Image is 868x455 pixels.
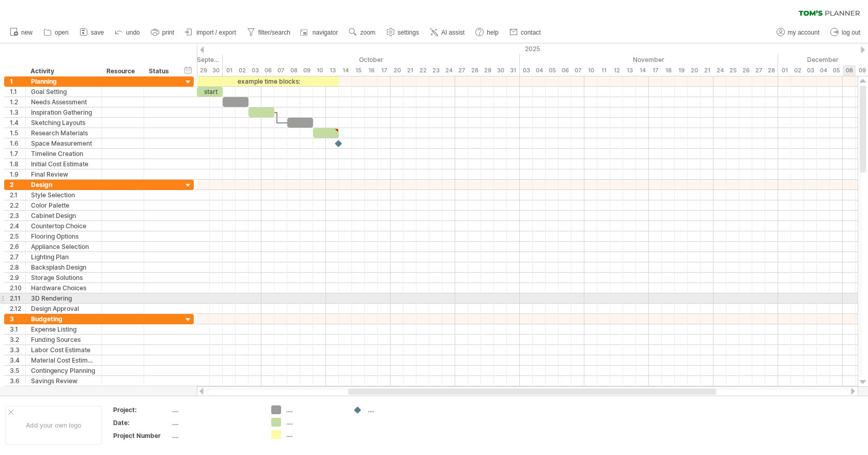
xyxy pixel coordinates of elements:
[126,29,140,36] span: undo
[172,418,259,427] div: ....
[481,65,494,76] div: Wednesday, 29 October 2025
[31,149,96,159] div: Timeline Creation
[31,221,96,231] div: Countertop Choice
[404,65,416,76] div: Tuesday, 21 October 2025
[149,66,172,76] div: Status
[473,26,502,39] a: help
[10,159,25,169] div: 1.8
[365,65,378,76] div: Thursday, 16 October 2025
[313,29,338,36] span: navigator
[31,242,96,252] div: Appliance Selection
[10,190,25,200] div: 2.1
[739,65,752,76] div: Wednesday, 26 November 2025
[10,211,25,221] div: 2.3
[7,26,36,39] a: new
[113,418,170,427] div: Date:
[31,293,96,303] div: 3D Rendering
[31,180,96,190] div: Design
[10,293,25,303] div: 2.11
[31,87,96,97] div: Goal Setting
[148,26,177,39] a: print
[31,386,96,396] div: Financing Options
[10,273,25,283] div: 2.9
[197,87,223,97] div: start
[10,231,25,241] div: 2.5
[10,262,25,272] div: 2.8
[249,65,261,76] div: Friday, 3 October 2025
[31,304,96,313] div: Design Approval
[30,66,96,76] div: Activity
[828,26,863,39] a: log out
[468,65,481,76] div: Tuesday, 28 October 2025
[31,345,96,355] div: Labor Cost Estimate
[106,66,138,76] div: Resource
[391,65,404,76] div: Monday, 20 October 2025
[31,355,96,365] div: Material Cost Estimate
[10,366,25,375] div: 3.5
[571,65,584,76] div: Friday, 7 November 2025
[77,26,107,39] a: save
[31,273,96,283] div: Storage Solutions
[384,26,422,39] a: settings
[339,65,352,76] div: Tuesday, 14 October 2025
[10,221,25,231] div: 2.4
[113,431,170,440] div: Project Number
[172,405,259,414] div: ....
[326,65,339,76] div: Monday, 13 October 2025
[10,314,25,324] div: 3
[31,314,96,324] div: Budgeting
[10,283,25,293] div: 2.10
[752,65,765,76] div: Thursday, 27 November 2025
[649,65,662,76] div: Monday, 17 November 2025
[623,65,636,76] div: Thursday, 13 November 2025
[10,355,25,365] div: 3.4
[688,65,701,76] div: Thursday, 20 November 2025
[10,138,25,148] div: 1.6
[10,242,25,252] div: 2.6
[223,65,236,76] div: Wednesday, 1 October 2025
[584,65,597,76] div: Monday, 10 November 2025
[714,65,726,76] div: Monday, 24 November 2025
[182,26,239,39] a: import / export
[287,65,300,76] div: Wednesday, 8 October 2025
[427,26,468,39] a: AI assist
[300,65,313,76] div: Thursday, 9 October 2025
[765,65,778,76] div: Friday, 28 November 2025
[10,324,25,334] div: 3.1
[31,76,96,86] div: Planning
[197,65,210,76] div: Monday, 29 September 2025
[455,65,468,76] div: Monday, 27 October 2025
[10,97,25,107] div: 1.2
[31,138,96,148] div: Space Measurement
[441,29,464,36] span: AI assist
[507,65,520,76] div: Friday, 31 October 2025
[31,376,96,386] div: Savings Review
[210,65,223,76] div: Tuesday, 30 September 2025
[31,252,96,262] div: Lighting Plan
[533,65,546,76] div: Tuesday, 4 November 2025
[10,107,25,117] div: 1.3
[21,29,33,36] span: new
[113,405,170,414] div: Project:
[196,29,236,36] span: import / export
[398,29,419,36] span: settings
[487,29,499,36] span: help
[31,283,96,293] div: Hardware Choices
[31,190,96,200] div: Style Selection
[416,65,429,76] div: Wednesday, 22 October 2025
[368,405,424,414] div: ....
[520,65,533,76] div: Monday, 3 November 2025
[429,65,442,76] div: Thursday, 23 October 2025
[10,76,25,86] div: 1
[31,169,96,179] div: Final Review
[286,418,343,427] div: ....
[244,26,293,39] a: filter/search
[286,405,343,414] div: ....
[791,65,804,76] div: Tuesday, 2 December 2025
[31,128,96,138] div: Research Materials
[31,200,96,210] div: Color Palette
[10,149,25,159] div: 1.7
[520,54,778,65] div: November 2025
[274,65,287,76] div: Tuesday, 7 October 2025
[31,118,96,128] div: Sketching Layouts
